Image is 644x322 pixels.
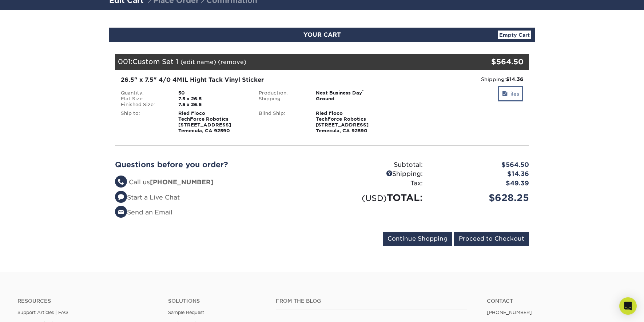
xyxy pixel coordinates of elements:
div: $564.50 [460,56,524,67]
strong: Ried Floco TechForce Robotics [STREET_ADDRESS] Temecula, CA 92590 [178,110,231,133]
h4: Resources [17,298,157,304]
a: Sample Request [168,310,204,315]
span: Custom Set 1 [132,57,178,65]
a: Start a Live Chat [115,194,180,201]
div: Shipping: [396,76,523,83]
h2: Questions before you order? [115,160,317,169]
span: YOUR CART [303,31,341,38]
div: $49.39 [428,179,534,188]
div: Ship to: [115,110,173,134]
a: Contact [487,298,627,304]
div: 50 [173,90,253,96]
div: Next Business Day [310,90,391,96]
a: (remove) [218,59,246,65]
div: Production: [253,90,311,96]
input: Continue Shopping [383,232,452,246]
li: Call us [115,178,317,187]
div: 7.5 x 26.5 [173,102,253,108]
div: Subtotal: [322,160,428,170]
a: Send an Email [115,209,172,216]
small: (USD) [362,193,387,203]
div: Finished Size: [115,102,173,108]
div: Quantity: [115,90,173,96]
div: $14.36 [428,169,534,179]
div: Tax: [322,179,428,188]
div: Ground [310,96,391,102]
div: 001: [115,54,460,70]
span: files [502,91,507,97]
div: 26.5" x 7.5" 4/0 4MIL Hight Tack Vinyl Sticker [121,76,385,84]
a: Files [498,86,523,101]
div: Open Intercom Messenger [619,297,637,315]
a: (edit name) [180,59,216,65]
strong: [PHONE_NUMBER] [150,178,214,186]
div: $628.25 [428,191,534,205]
h4: Solutions [168,298,265,304]
a: Support Articles | FAQ [17,310,68,315]
div: Shipping: [322,169,428,179]
div: Flat Size: [115,96,173,102]
strong: Ried Floco TechForce Robotics [STREET_ADDRESS] Temecula, CA 92590 [316,110,369,133]
div: $564.50 [428,160,534,170]
a: [PHONE_NUMBER] [487,310,532,315]
h4: From the Blog [276,298,467,304]
strong: $14.36 [506,76,523,82]
div: Blind Ship: [253,110,311,134]
div: 7.5 x 26.5 [173,96,253,102]
a: Empty Cart [498,31,531,39]
div: Shipping: [253,96,311,102]
input: Proceed to Checkout [454,232,529,246]
div: TOTAL: [322,191,428,205]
